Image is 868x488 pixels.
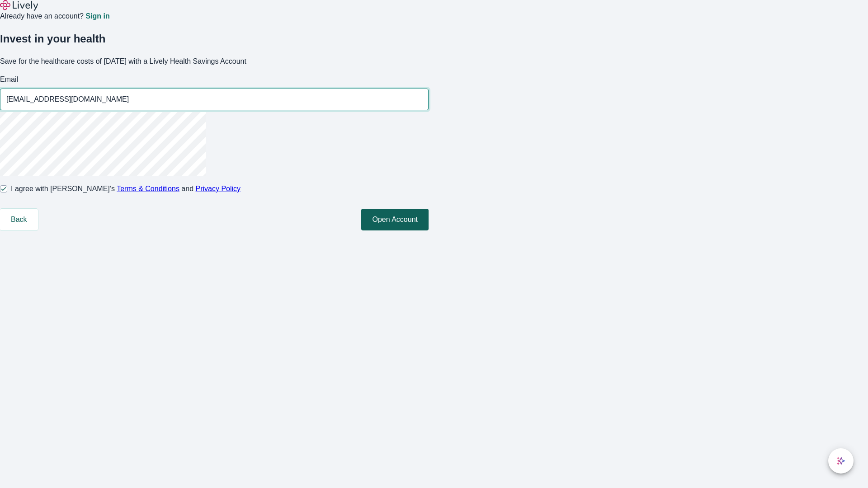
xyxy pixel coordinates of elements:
[11,183,241,194] span: I agree with [PERSON_NAME]’s and
[836,456,845,465] svg: Lively AI Assistant
[828,448,854,474] button: chat
[361,209,429,230] button: Open Account
[85,13,109,20] a: Sign in
[196,185,241,192] a: Privacy Policy
[117,185,179,192] a: Terms & Conditions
